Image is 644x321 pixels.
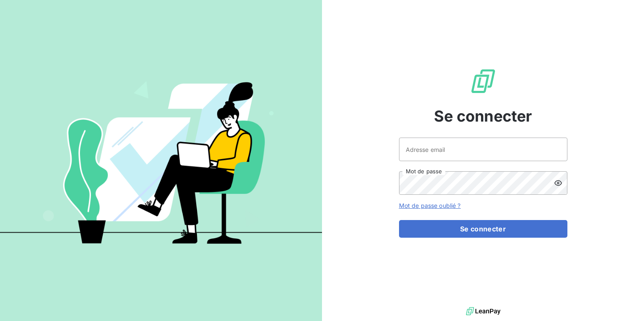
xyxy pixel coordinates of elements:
img: logo [466,305,500,318]
span: Se connecter [434,105,532,127]
img: Logo LeanPay [470,68,497,95]
button: Se connecter [399,220,567,238]
input: placeholder [399,138,567,161]
a: Mot de passe oublié ? [399,202,461,209]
